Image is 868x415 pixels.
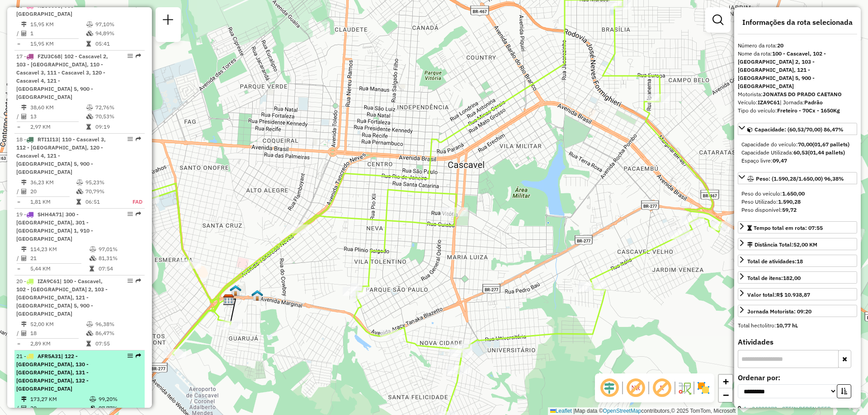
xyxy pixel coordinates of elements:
[782,206,797,213] strong: 59,72
[98,254,141,263] td: 81,31%
[573,408,575,414] span: |
[123,197,143,206] td: FAD
[86,105,93,110] i: % de utilização do peso
[16,187,21,196] td: /
[30,264,89,273] td: 5,44 KM
[776,322,798,329] strong: 10,77 hL
[30,112,86,121] td: 13
[127,211,133,217] em: Opções
[95,103,141,112] td: 72,76%
[16,339,21,348] td: =
[747,258,803,265] span: Total de atividades:
[30,29,86,38] td: 1
[783,275,801,281] strong: 182,00
[95,20,141,29] td: 97,10%
[747,241,817,249] div: Distância Total:
[98,245,141,254] td: 97,01%
[21,105,27,110] i: Distância Total
[38,53,61,60] span: FZU3C68
[738,271,857,284] a: Total de itens:182,00
[21,256,27,261] i: Total de Atividades
[86,22,93,27] i: % de utilização do peso
[747,308,811,316] div: Jornada Motorista: 09:20
[30,187,76,196] td: 20
[223,294,235,306] img: CDD Cascavel
[21,247,27,252] i: Distância Total
[16,53,108,100] span: 17 -
[738,322,857,330] div: Total hectolitro:
[16,211,93,242] span: | 300 - [GEOGRAPHIC_DATA], 301 - [GEOGRAPHIC_DATA] 1, 910 - [GEOGRAPHIC_DATA]
[16,136,106,175] span: 18 -
[16,264,21,273] td: =
[738,186,857,218] div: Peso: (1.590,28/1.650,00) 96,38%
[744,405,831,412] a: 1 - 34828372 - STEIN REDEN BEER
[21,331,27,336] i: Total de Atividades
[747,291,810,299] div: Valor total:
[741,140,854,149] div: Capacidade do veículo:
[86,322,93,327] i: % de utilização do peso
[747,274,801,282] div: Total de itens:
[16,353,89,392] span: 21 -
[30,39,86,48] td: 15,95 KM
[16,136,106,175] span: | 110 - Cascavel 3, 112 - [GEOGRAPHIC_DATA], 120 - Cascavel 4, 121 - [GEOGRAPHIC_DATA] 5, 900 - [...
[550,408,572,414] a: Leaflet
[763,91,842,98] strong: JONATAS DO PRADO CAETANO
[90,396,96,402] i: % de utilização do peso
[16,39,21,48] td: =
[738,123,857,135] a: Capacidade: (60,53/70,00) 86,47%
[76,189,83,194] i: % de utilização da cubagem
[599,377,620,399] span: Ocultar deslocamento
[16,2,77,17] span: | 900 - [GEOGRAPHIC_DATA]
[738,107,857,115] div: Tipo do veículo:
[16,278,108,317] span: 20 -
[30,245,89,254] td: 114,23 KM
[603,408,642,414] a: OpenStreetMap
[723,389,729,401] span: −
[90,247,96,252] i: % de utilização do peso
[85,187,123,196] td: 70,79%
[16,404,21,413] td: /
[677,381,692,395] img: Fluxo de ruas
[16,2,77,17] span: 16 -
[30,20,86,29] td: 15,95 KM
[21,189,27,194] i: Total de Atividades
[804,99,823,106] strong: Padrão
[738,305,857,317] a: Jornada Motorista: 09:20
[95,29,141,38] td: 94,89%
[738,338,857,346] h4: Atividades
[780,99,823,106] span: | Jornada:
[230,284,241,296] img: Ponto de Apoio FAD
[127,53,133,59] em: Opções
[719,388,732,402] a: Zoom out
[86,331,93,336] i: % de utilização da cubagem
[136,278,141,284] em: Rota exportada
[21,180,27,185] i: Distância Total
[38,136,58,143] span: RTI1I13
[723,376,729,387] span: +
[793,149,808,156] strong: 60,53
[85,197,123,206] td: 06:51
[738,50,826,89] strong: 100 - Cascavel, 102 - [GEOGRAPHIC_DATA] 2, 103 - [GEOGRAPHIC_DATA], 121 - [GEOGRAPHIC_DATA] 5, 90...
[16,197,21,206] td: =
[136,53,141,59] em: Rota exportada
[741,157,854,165] div: Espaço livre:
[738,372,857,383] label: Ordenar por:
[251,289,263,301] img: 703 UDC Light Cascavel
[812,141,849,148] strong: (01,67 pallets)
[30,339,86,348] td: 2,89 KM
[30,197,76,206] td: 1,81 KM
[797,258,803,265] strong: 18
[21,406,27,411] i: Total de Atividades
[625,377,646,399] span: Exibir NR
[95,112,141,121] td: 70,53%
[127,136,133,142] em: Opções
[16,112,21,121] td: /
[741,206,854,214] div: Peso disponível:
[755,126,844,133] span: Capacidade: (60,53/70,00) 86,47%
[741,198,854,206] div: Peso Utilizado:
[98,395,141,404] td: 99,20%
[651,377,673,399] span: Exibir rótulo
[38,211,62,218] span: SHH4A71
[548,407,738,415] div: Map data © contributors,© 2025 TomTom, Microsoft
[793,241,817,248] span: 52,00 KM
